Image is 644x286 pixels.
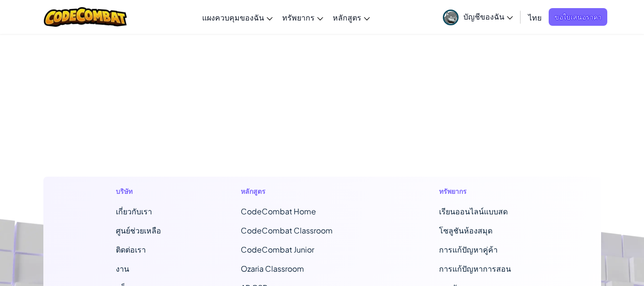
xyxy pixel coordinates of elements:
[116,225,161,235] a: ศูนย์ช่วยเหลือ
[438,2,518,32] a: บัญชีของฉัน
[241,186,359,196] h1: หลักสูตร
[241,264,304,274] a: Ozaria Classroom
[463,11,513,21] span: บัญชีของฉัน
[328,4,375,30] a: หลักสูตร
[241,225,333,235] a: CodeCombat Classroom
[443,10,459,25] img: avatar
[277,4,328,30] a: ทรัพยากร
[44,7,127,27] img: CodeCombat logo
[282,12,315,22] span: ทรัพยากร
[439,244,498,254] a: การแก้ปัญหาคู่ค้า
[116,264,129,274] a: งาน
[116,186,161,196] h1: บริษัท
[241,206,316,216] span: CodeCombat Home
[116,206,152,216] a: เกี่ยวกับเรา
[202,12,264,22] span: แผงควบคุมของฉัน
[116,244,146,254] span: ติดต่อเรา
[333,12,361,22] span: หลักสูตร
[439,206,508,216] a: เรียนออนไลน์แบบสด
[439,264,511,274] a: การแก้ปัญหาการสอน
[523,4,546,30] a: ไทย
[197,4,277,30] a: แผงควบคุมของฉัน
[528,12,542,22] span: ไทย
[549,8,607,26] a: ขอใบเสนอราคา
[439,186,528,196] h1: ทรัพยากร
[439,225,492,235] a: โซลูชันห้องสมุด
[241,244,314,254] a: CodeCombat Junior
